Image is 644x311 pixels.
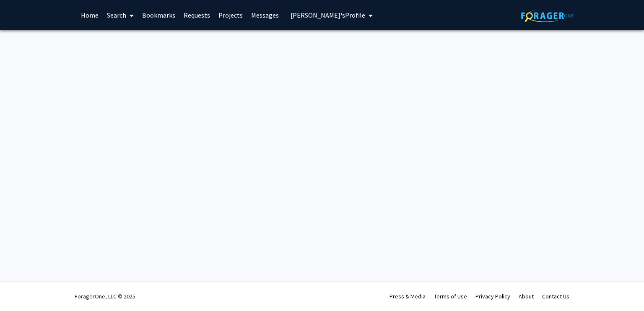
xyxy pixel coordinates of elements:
[521,9,574,22] img: ForagerOne Logo
[214,0,247,30] a: Projects
[291,11,365,19] span: [PERSON_NAME]'s Profile
[519,293,534,300] a: About
[179,0,214,30] a: Requests
[247,0,283,30] a: Messages
[390,293,426,300] a: Press & Media
[103,0,138,30] a: Search
[542,293,569,300] a: Contact Us
[77,0,103,30] a: Home
[138,0,179,30] a: Bookmarks
[75,282,135,311] div: ForagerOne, LLC © 2025
[434,293,467,300] a: Terms of Use
[475,293,510,300] a: Privacy Policy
